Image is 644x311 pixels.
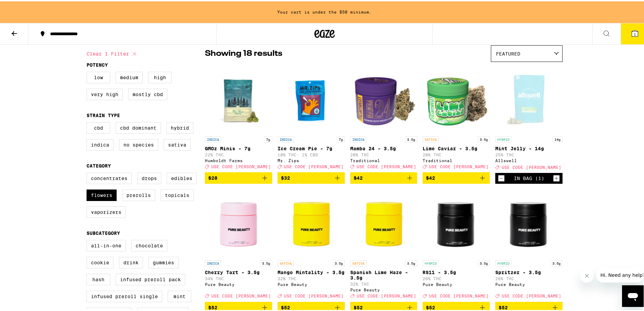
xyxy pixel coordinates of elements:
p: 7g [337,135,345,141]
span: USE CODE [PERSON_NAME] [429,293,488,297]
label: Medium [116,70,143,82]
p: Mint Jelly - 14g [495,145,563,150]
label: Indica [87,138,114,149]
span: USE CODE [PERSON_NAME] [284,293,343,297]
iframe: Button to launch messaging window [622,284,644,306]
p: HYBRID [495,259,511,265]
label: Sativa [164,138,191,149]
label: All-In-One [87,239,126,250]
label: Hash [87,272,110,284]
span: USE CODE [PERSON_NAME] [502,293,561,297]
p: 14g [552,135,563,141]
p: Mango Mintality - 3.5g [278,268,345,274]
span: $32 [281,174,290,179]
a: Open page for Mango Mintality - 3.5g from Pure Beauty [278,188,345,300]
a: Open page for Cherry Tart - 3.5g from Pure Beauty [205,188,272,300]
label: High [148,70,172,82]
span: USE CODE [PERSON_NAME] [357,163,416,168]
p: Spritzer - 3.5g [495,268,563,274]
div: Pure Beauty [205,281,272,285]
label: Edibles [167,171,197,183]
a: Open page for Mint Jelly - 14g from Allswell [495,64,563,172]
span: USE CODE [PERSON_NAME] [211,293,271,297]
img: Pure Beauty - Spritzer - 3.5g [495,188,563,256]
span: USE CODE [PERSON_NAME] [502,164,561,168]
p: 3.5g [260,259,272,265]
p: 29% THC [495,275,563,280]
p: Showing 18 results [205,47,282,58]
p: Mamba 24 - 3.5g [350,145,418,150]
p: 3.5g [405,135,417,141]
label: CBD [87,121,110,132]
p: 32% THC [278,275,345,280]
label: Infused Preroll Single [87,289,162,301]
span: USE CODE [PERSON_NAME] [429,163,488,168]
span: USE CODE [PERSON_NAME] [284,163,343,168]
span: $28 [208,174,217,179]
p: 28% THC [350,151,418,156]
p: Ice Cream Pie - 7g [278,145,345,150]
p: HYBRID [495,135,511,141]
button: Add to bag [350,171,418,182]
p: RS11 - 3.5g [423,268,490,274]
span: $52 [281,304,290,309]
p: INDICA [350,135,366,141]
label: Mint [168,289,191,301]
div: Traditional [350,157,418,161]
span: Hi. Need any help? [4,5,49,10]
legend: Potency [87,61,108,66]
div: Pure Beauty [495,281,563,285]
button: Add to bag [278,171,345,182]
span: USE CODE [PERSON_NAME] [211,163,271,168]
label: Gummies [148,256,178,267]
button: Add to bag [423,171,490,182]
a: Open page for GMOz Minis - 7g from Humboldt Farms [205,64,272,171]
img: Pure Beauty - RS11 - 3.5g [423,188,490,256]
img: Mr. Zips - Ice Cream Pie - 7g [278,64,345,132]
button: Clear 1 filter [87,44,139,61]
img: Pure Beauty - Mango Mintality - 3.5g [278,188,345,256]
a: Open page for Spanish Lime Haze - 3.5g from Pure Beauty [350,188,418,300]
label: Mostly CBD [128,87,167,99]
a: Open page for Mamba 24 - 3.5g from Traditional [350,64,418,171]
a: Open page for Ice Cream Pie - 7g from Mr. Zips [278,64,345,171]
div: Pure Beauty [423,281,490,285]
img: Traditional - Lime Caviar - 3.5g [423,64,490,132]
label: Drink [119,256,143,267]
img: Traditional - Mamba 24 - 3.5g [350,64,418,132]
label: Chocolate [131,239,167,250]
p: 7g [264,135,272,141]
span: $42 [426,174,435,179]
a: Open page for Lime Caviar - 3.5g from Traditional [423,64,490,171]
p: 22% THC [205,151,272,156]
a: Open page for Spritzer - 3.5g from Pure Beauty [495,188,563,300]
label: Drops [137,171,161,183]
span: $52 [499,304,508,309]
div: In Bag (1) [514,174,544,180]
p: 25% THC [495,151,563,156]
p: Spanish Lime Haze - 3.5g [350,268,418,279]
p: 26% THC [423,275,490,280]
span: Featured [496,50,520,55]
p: Cherry Tart - 3.5g [205,268,272,274]
label: No Species [119,138,158,149]
p: 32% THC [350,281,418,285]
img: Pure Beauty - Cherry Tart - 3.5g [205,188,272,256]
span: USE CODE [PERSON_NAME] [357,293,416,297]
label: Topicals [161,188,194,200]
a: Open page for RS11 - 3.5g from Pure Beauty [423,188,490,300]
label: Hybrid [166,121,193,132]
p: HYBRID [423,259,439,265]
p: 3.5g [478,259,490,265]
iframe: Message from company [596,266,644,281]
label: Very High [87,87,123,99]
p: SATIVA [278,259,294,265]
p: 3.5g [550,259,563,265]
span: $42 [354,174,363,179]
legend: Category [87,162,111,167]
p: SATIVA [423,135,439,141]
div: Allswell [495,157,563,161]
label: Vaporizers [87,205,126,217]
button: Add to bag [205,171,272,182]
p: 3.5g [405,259,417,265]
